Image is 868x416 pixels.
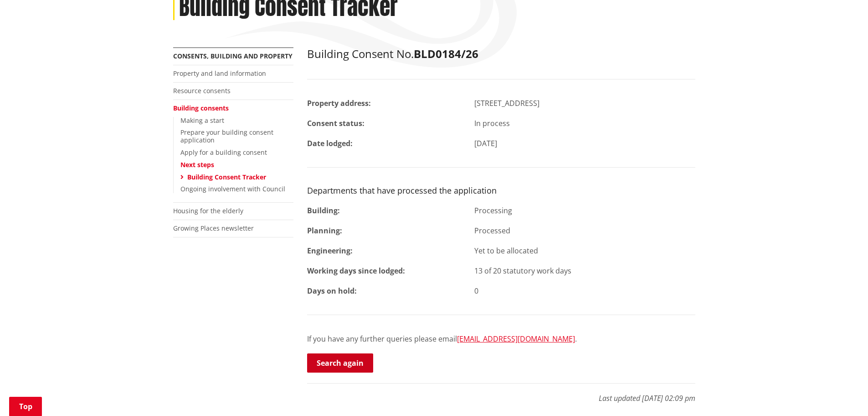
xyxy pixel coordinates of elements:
strong: Days on hold: [307,286,357,296]
a: Making a start [180,116,224,125]
strong: Building: [307,205,340,216]
iframe: Messenger Launcher [826,378,859,411]
p: Last updated [DATE] 02:09 pm [307,383,695,404]
a: Building Consent Tracker [187,173,266,181]
a: Housing for the elderly [173,206,243,215]
a: Next steps [180,160,214,169]
a: Property and land information [173,69,266,78]
strong: Planning: [307,226,342,236]
div: In process [467,118,702,129]
a: Search again [307,353,373,373]
a: Apply for a building consent [180,148,267,157]
a: Prepare your building consent application [180,128,273,144]
div: Yet to be allocated [467,245,702,256]
a: Consents, building and property [173,52,293,60]
strong: BLD0184/26 [414,46,478,61]
a: Growing Places newsletter [173,224,254,232]
div: 13 of 20 statutory work days [467,265,702,276]
div: Processing [467,205,702,216]
div: [STREET_ADDRESS] [467,98,702,109]
p: If you have any further queries please email . [307,333,695,344]
a: Top [9,397,42,416]
a: Resource consents [173,86,231,95]
h2: Building Consent No. [307,47,695,61]
a: Ongoing involvement with Council [180,184,285,193]
strong: Consent status: [307,118,365,128]
h3: Departments that have processed the application [307,186,695,196]
div: Processed [467,225,702,236]
strong: Property address: [307,98,371,108]
strong: Engineering: [307,246,353,256]
strong: Date lodged: [307,138,353,148]
a: Building consents [173,104,229,112]
div: 0 [467,285,702,296]
strong: Working days since lodged: [307,266,405,276]
div: [DATE] [467,138,702,149]
a: [EMAIL_ADDRESS][DOMAIN_NAME] [457,334,575,344]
